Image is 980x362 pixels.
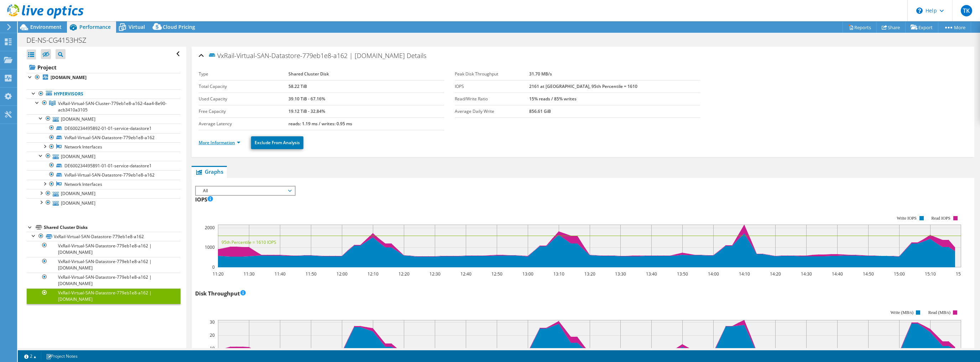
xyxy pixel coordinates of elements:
[708,271,719,277] text: 14:00
[955,271,966,277] text: 15:20
[27,170,181,179] a: VxRail-Virtual-SAN-Datastore-779eb1e8-a162
[27,198,181,208] a: [DOMAIN_NAME]
[460,271,471,277] text: 12:40
[30,23,62,30] span: Environment
[51,74,87,80] b: [DOMAIN_NAME]
[199,70,288,78] label: Type
[27,180,181,189] a: Network Interfaces
[274,271,285,277] text: 11:40
[455,95,529,103] label: Read/Write Ratio
[210,319,215,325] text: 30
[129,23,145,30] span: Virtual
[961,5,972,16] span: TK
[27,189,181,198] a: [DOMAIN_NAME]
[928,310,950,315] text: Read (MB/s)
[843,22,877,33] a: Reports
[522,271,533,277] text: 13:00
[407,51,426,60] span: Details
[398,271,409,277] text: 12:20
[288,71,329,77] b: Shared Cluster Disk
[832,271,843,277] text: 14:40
[893,271,905,277] text: 15:00
[27,142,181,152] a: Network Interfaces
[27,99,181,114] a: VxRail-Virtual-SAN-Cluster-779eb1e8-a162-4aa4-8e90-acb3410a3105
[199,187,291,195] span: All
[199,83,288,90] label: Total Capacity
[288,108,325,114] b: 19.12 TiB - 32.84%
[288,96,325,102] b: 39.10 TiB - 67.16%
[195,168,223,175] span: Graphs
[27,133,181,142] a: VxRail-Virtual-SAN-Datastore-779eb1e8-a162
[44,223,181,232] div: Shared Cluster Disks
[429,271,440,277] text: 12:30
[41,352,83,361] a: Project Notes
[195,289,246,297] h3: Disk Throughput
[27,62,181,73] a: Project
[529,71,552,77] b: 31.70 MB/s
[27,241,181,257] a: VxRail-Virtual-SAN-Datastore-779eb1e8-a162 | [DOMAIN_NAME]
[336,271,347,277] text: 12:00
[27,161,181,170] a: DE600234495891-01-01-service-datastore1
[27,152,181,161] a: [DOMAIN_NAME]
[770,271,781,277] text: 14:20
[529,108,551,114] b: 856.61 GiB
[677,271,688,277] text: 13:50
[163,23,195,30] span: Cloud Pricing
[243,271,254,277] text: 11:30
[897,216,917,221] text: Write IOPS
[27,73,181,82] a: [DOMAIN_NAME]
[27,232,181,241] a: VxRail-Virtual-SAN-Datastore-779eb1e8-a162
[367,271,378,277] text: 12:10
[210,332,215,338] text: 20
[646,271,657,277] text: 13:40
[199,108,288,115] label: Free Capacity
[205,244,215,250] text: 1000
[199,95,288,103] label: Used Capacity
[739,271,750,277] text: 14:10
[938,22,971,33] a: More
[27,124,181,133] a: DE600234495892-01-01-service-datastore1
[23,36,98,44] h1: DE-NS-CG4153HSZ
[199,140,240,146] a: More Information
[208,51,405,59] span: VxRail-Virtual-SAN-Datastore-779eb1e8-a162 | [DOMAIN_NAME]
[305,271,316,277] text: 11:50
[199,120,288,127] label: Average Latency
[455,83,529,90] label: IOPS
[210,345,215,351] text: 10
[905,22,938,33] a: Export
[27,114,181,124] a: [DOMAIN_NAME]
[19,352,41,361] a: 2
[491,271,502,277] text: 12:50
[27,89,181,99] a: Hypervisors
[79,23,111,30] span: Performance
[212,264,215,270] text: 0
[288,83,307,89] b: 58.22 TiB
[212,271,223,277] text: 11:20
[890,310,913,315] text: Write (MB/s)
[195,195,213,203] h3: IOPS
[876,22,906,33] a: Share
[529,96,577,102] b: 15% reads / 85% writes
[931,216,950,221] text: Read IOPS
[916,7,923,14] svg: \n
[529,83,637,89] b: 2161 at [GEOGRAPHIC_DATA], 95th Percentile = 1610
[251,136,303,149] a: Exclude From Analysis
[801,271,812,277] text: 14:30
[615,271,626,277] text: 13:30
[221,239,276,245] text: 95th Percentile = 1610 IOPS
[288,121,352,127] b: reads: 1.19 ms / writes: 0.95 ms
[27,288,181,304] a: VxRail-Virtual-SAN-Datastore-779eb1e8-a162 | [DOMAIN_NAME]
[27,257,181,273] a: VxRail-Virtual-SAN-Datastore-779eb1e8-a162 | [DOMAIN_NAME]
[862,271,874,277] text: 14:50
[455,108,529,115] label: Average Daily Write
[924,271,935,277] text: 15:10
[58,100,167,113] span: VxRail-Virtual-SAN-Cluster-779eb1e8-a162-4aa4-8e90-acb3410a3105
[553,271,564,277] text: 13:10
[205,225,215,231] text: 2000
[584,271,595,277] text: 13:20
[455,70,529,78] label: Peak Disk Throughput
[27,273,181,288] a: VxRail-Virtual-SAN-Datastore-779eb1e8-a162 | [DOMAIN_NAME]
